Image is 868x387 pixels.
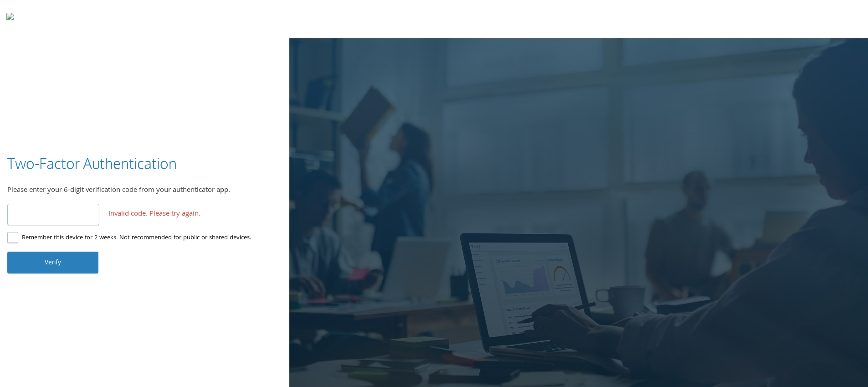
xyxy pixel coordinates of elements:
button: Verify [7,252,98,273]
label: Remember this device for 2 weeks. Not recommended for public or shared devices. [7,232,251,244]
div: Please enter your 6-digit verification code from your authenticator app. [7,185,282,197]
span: Invalid code. Please try again. [108,209,200,221]
h3: Two-Factor Authentication [7,154,177,174]
img: todyl-logo-dark.svg [6,10,14,28]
